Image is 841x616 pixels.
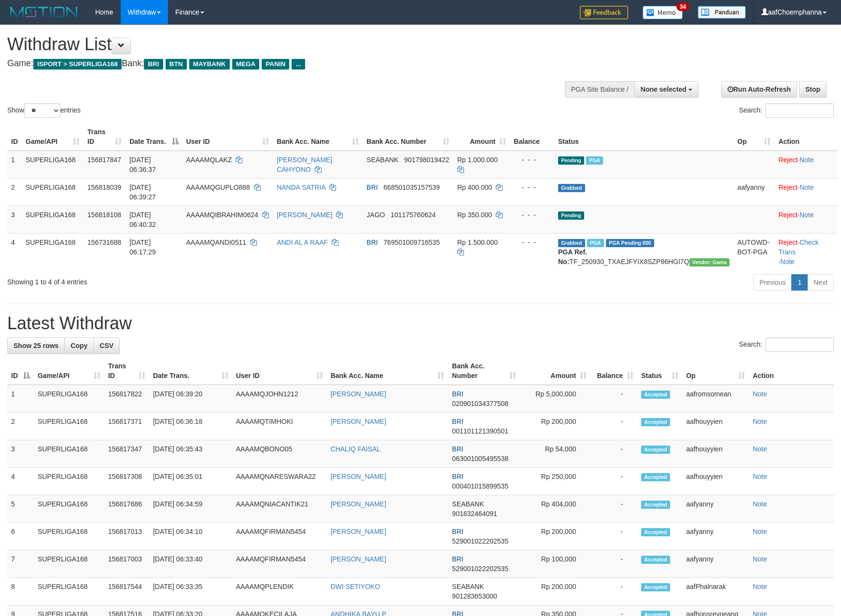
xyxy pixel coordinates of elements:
td: AAAAMQBONO05 [232,440,327,468]
a: Run Auto-Refresh [721,81,797,98]
td: 156817003 [104,550,149,578]
span: Copy 668501035157539 to clipboard [383,183,440,191]
a: Show 25 rows [7,337,65,354]
td: 3 [7,206,22,233]
label: Search: [739,337,834,352]
th: Balance [510,123,554,151]
td: Rp 250,000 [520,468,590,495]
span: SEABANK [366,156,398,164]
a: Note [753,418,767,425]
a: Copy [64,337,94,354]
span: MEGA [232,59,260,70]
span: BRI [144,59,163,70]
span: Copy 020901034377508 to clipboard [452,400,508,407]
td: aafyanny [682,523,749,550]
span: Copy 769501009716535 to clipboard [383,238,440,246]
th: Amount: activate to sort column ascending [520,357,590,385]
a: [PERSON_NAME] [277,211,332,219]
td: SUPERLIGA168 [34,523,104,550]
span: Accepted [641,473,670,481]
a: Note [753,445,767,453]
a: ANDI AL A RAAF [277,238,328,246]
span: BRI [452,473,463,480]
span: 156818039 [87,183,121,191]
span: PANIN [262,59,289,70]
span: Copy 901632464091 to clipboard [452,510,497,518]
div: - - - [514,210,550,220]
a: Reject [778,156,798,164]
td: aafhouyyien [682,413,749,440]
span: Accepted [641,446,670,454]
td: - [590,440,637,468]
a: CSV [93,337,120,354]
td: - [590,550,637,578]
td: 6 [7,523,34,550]
th: Amount: activate to sort column ascending [453,123,510,151]
td: AAAAMQJOHN1212 [232,385,327,413]
a: [PERSON_NAME] [331,390,386,398]
span: Rp 1.500.000 [457,238,498,246]
td: [DATE] 06:35:01 [149,468,232,495]
td: Rp 200,000 [520,523,590,550]
a: Note [753,500,767,508]
td: - [590,413,637,440]
a: Reject [778,183,798,191]
th: Balance: activate to sort column ascending [590,357,637,385]
td: [DATE] 06:33:35 [149,578,232,605]
label: Search: [739,103,834,118]
td: - [590,495,637,523]
td: SUPERLIGA168 [22,151,84,179]
td: 2 [7,178,22,206]
a: [PERSON_NAME] [331,500,386,508]
span: Accepted [641,501,670,509]
td: AUTOWD-BOT-PGA [733,233,774,270]
span: Pending [558,211,584,220]
th: Game/API: activate to sort column ascending [34,357,104,385]
h1: Latest Withdraw [7,314,834,333]
span: [DATE] 06:39:27 [129,183,156,201]
span: BRI [452,528,463,535]
span: AAAAMQIBRAHIM0624 [186,211,258,219]
span: [DATE] 06:40:32 [129,211,156,228]
th: Bank Acc. Name: activate to sort column ascending [273,123,363,151]
span: AAAAMQANDI0511 [186,238,247,246]
div: PGA Site Balance / [565,81,634,98]
th: Status: activate to sort column ascending [637,357,682,385]
td: Rp 100,000 [520,550,590,578]
a: Reject [778,211,798,219]
td: SUPERLIGA168 [22,178,84,206]
th: Action [774,123,837,151]
a: Note [753,390,767,398]
a: [PERSON_NAME] CAHYONO [277,156,332,173]
span: Copy 000401015899535 to clipboard [452,482,508,490]
a: CHALIQ FAISAL [331,445,380,453]
span: Vendor URL: https://trx31.1velocity.biz [689,258,730,266]
td: SUPERLIGA168 [34,550,104,578]
span: Copy [70,342,87,350]
span: BRI [366,183,378,191]
th: Op: activate to sort column ascending [682,357,749,385]
span: [DATE] 06:36:37 [129,156,156,173]
th: User ID: activate to sort column ascending [182,123,273,151]
th: Date Trans.: activate to sort column descending [126,123,182,151]
button: None selected [634,81,699,98]
td: 156817308 [104,468,149,495]
a: Reject [778,238,798,246]
td: [DATE] 06:36:18 [149,413,232,440]
div: - - - [514,238,550,247]
img: panduan.png [698,6,746,19]
span: Accepted [641,583,670,591]
td: 3 [7,440,34,468]
td: [DATE] 06:34:10 [149,523,232,550]
td: · [774,178,837,206]
select: Showentries [24,103,60,118]
span: ... [292,59,305,70]
td: SUPERLIGA168 [34,495,104,523]
td: 156817686 [104,495,149,523]
td: aafyanny [682,550,749,578]
td: - [590,385,637,413]
a: Note [753,555,767,563]
span: AAAAMQGUPLO888 [186,183,250,191]
td: SUPERLIGA168 [34,413,104,440]
td: AAAAMQPLENDIK [232,578,327,605]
